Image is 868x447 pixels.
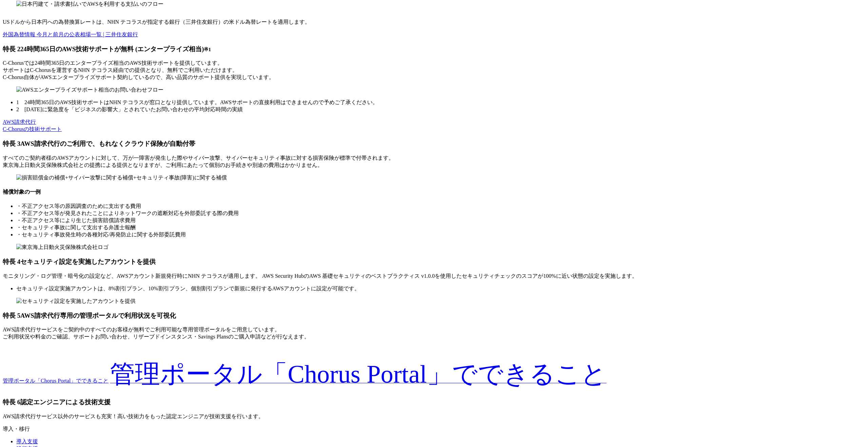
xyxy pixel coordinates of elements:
[16,96,136,103] img: セキュリティ設定を実施したアカウントを提供
[16,252,71,257] a: TCO削減効果レポート
[16,259,66,265] a: 高負荷対策CDN導入
[16,387,87,393] a: クラウド型ID管理・統合認証
[16,352,71,357] a: 総合セキュリティ対策
[3,110,20,117] span: 特長 5
[16,83,865,90] li: セキュリティ設定実施アカウントは、8%割引プラン、10%割引プラン、個別割引プランで新規に発行するAWSアカウントに設定が可能です。
[3,339,865,346] p: セキュリティ・ガバナンス
[20,197,111,205] span: 認定エンジニアによる技術支援
[116,400,181,406] a: サービス資料ダウンロード
[16,237,38,243] a: 導入支援
[3,225,865,232] p: 導入・移行
[16,298,54,304] a: 技術・作業支援
[16,319,76,325] a: アプリケーション最適化
[16,380,82,386] a: 攻撃対象領域管理（ASM）
[16,359,43,365] a: 脆弱性診断
[16,15,865,22] li: ・不正アクセス等により生じた損害賠償請求費用
[16,305,92,311] a: コスト・セキュリティの最適化
[16,366,66,372] a: WAF導入・運用支援
[3,197,20,205] span: 特長 6
[110,177,606,182] a: 管理ポータル「Chorus Portal」でできること
[185,425,414,432] img: 教育・公共機関向け定額チケットプラン 教育機関・官公庁などの公共機関向けの特別プラン
[3,56,20,63] span: 特長 4
[3,177,108,182] a: 管理ポータル「Chorus Portal」でできること
[16,42,108,49] img: 東京海上日動火災保険株式会社ロゴ
[16,29,865,36] li: ・セキュリティ事故発生時の各種対応/再発防止に関する外部委託費用
[94,412,126,418] a: お問い合わせ
[20,56,156,63] span: セキュリティ設定を実施したアカウントを提供
[16,266,71,272] a: ファイルサーバー構築
[16,245,38,250] a: 移行支援
[16,327,71,332] a: 初心者向けレクチャー
[3,124,865,138] p: AWS請求代行サービスをご契約中のすべてのお客様が無料でご利用可能な専用管理ポータルをご用意しています。 ご利用状況や料金のご確認、サポートお問い合わせ、リザーブドインスタンス・Savings ...
[16,22,865,29] li: ・セキュリティ事故に関して支出する弁護士報酬
[3,278,865,285] p: 運用・最適化
[20,110,176,117] span: AWS請求代行専用の管理ポータルで利用状況を可視化
[3,400,114,406] span: ＼ AWS請求代行サービスの詳細・仕様など ／
[3,71,865,78] p: モニタリング・ログ管理・暗号化の設定など、AWSアカウント新規発行時にNHN テコラスが適用します。 AWS Security HubのAWS 基礎セキュリティのベストプラクティス v1.0.0...
[3,212,865,219] p: AWS請求代行サービス以外のサービスも充実！高い技術力をもった認定エンジニアが技術支援を行います。
[3,425,183,432] img: AWSとGoogle Cloud 両方お使いの企業様 セット契約でさらに割引アップ
[16,1,865,8] li: ・不正アクセス等の原因調査のために支出する費用
[16,373,71,379] a: 多層防御・脆弱性対策
[110,159,606,187] span: 管理ポータル「Chorus Portal」でできること
[16,291,54,297] a: 監視・運用代行
[3,412,92,418] span: ＼ お見積もりや導入のご相談なら ／
[16,144,108,151] img: 管理ポータル Chorus Portal イメージ
[16,8,865,15] li: ・不正アクセス等が発見されたことによりネットワークの遮断対応を外部委託する際の費用
[16,312,71,318] a: 稼働状況の診断・監査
